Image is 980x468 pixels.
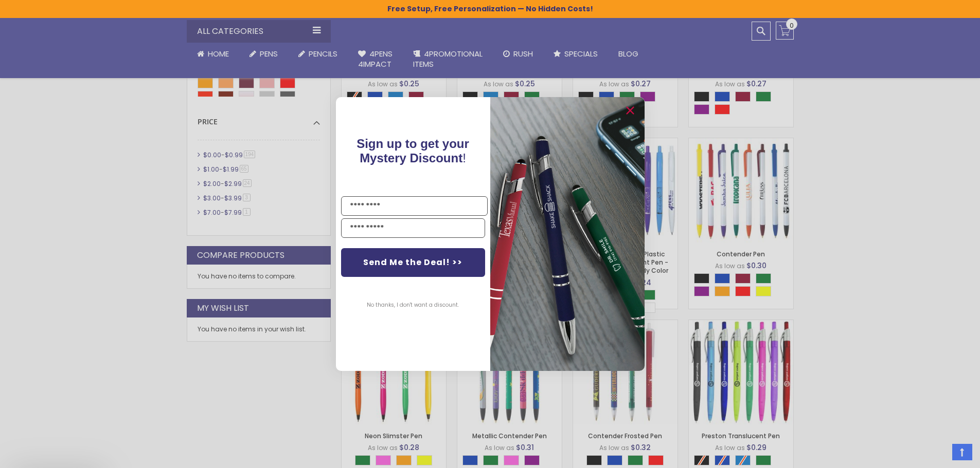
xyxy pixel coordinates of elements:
[362,292,464,318] button: No thanks, I don't want a discount.
[490,97,645,371] img: 081b18bf-2f98-4675-a917-09431eb06994.jpeg
[341,248,485,277] button: Send Me the Deal! >>
[341,218,485,238] input: YOUR EMAIL
[357,137,469,165] span: !
[622,102,638,119] button: Close dialog
[357,137,469,165] span: Sign up to get your Mystery Discount
[895,440,980,468] iframe: Google Customer Reviews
